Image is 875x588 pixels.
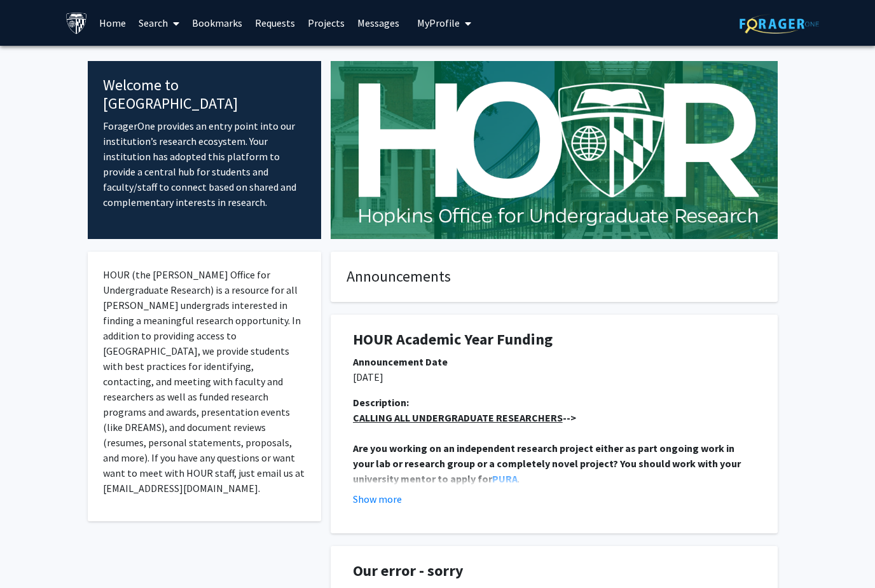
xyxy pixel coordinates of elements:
[351,1,406,45] a: Messages
[103,118,306,210] p: ForagerOne provides an entry point into our institution’s research ecosystem. Your institution ha...
[353,411,563,424] u: CALLING ALL UNDERGRADUATE RESEARCHERS
[353,331,755,349] h1: HOUR Academic Year Funding
[353,354,755,369] div: Announcement Date
[353,442,743,485] strong: Are you working on an independent research project either as part ongoing work in your lab or res...
[492,472,518,485] a: PURA
[353,411,576,424] strong: -->
[93,1,132,45] a: Home
[353,441,755,486] p: .
[103,267,306,496] p: HOUR (the [PERSON_NAME] Office for Undergraduate Research) is a resource for all [PERSON_NAME] un...
[353,369,755,385] p: [DATE]
[331,61,778,239] img: Cover Image
[347,268,762,286] h4: Announcements
[249,1,301,45] a: Requests
[740,14,819,34] img: ForagerOne Logo
[353,562,755,580] h1: Our error - sorry
[353,395,755,410] div: Description:
[65,12,88,34] img: Johns Hopkins University Logo
[301,1,351,45] a: Projects
[417,17,460,29] span: My Profile
[10,531,54,578] iframe: Chat
[353,491,402,507] button: Show more
[186,1,249,45] a: Bookmarks
[132,1,186,45] a: Search
[103,76,306,113] h4: Welcome to [GEOGRAPHIC_DATA]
